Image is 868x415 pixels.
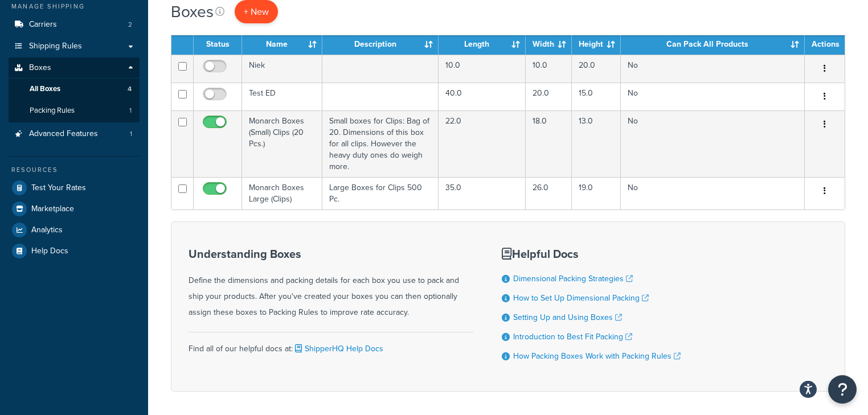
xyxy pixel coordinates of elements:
span: Boxes [29,63,51,73]
span: 1 [129,106,132,116]
li: All Boxes [9,79,140,100]
h1: Boxes [171,1,214,23]
td: Test ED [242,83,322,110]
td: Niek [242,55,322,83]
span: All Boxes [30,84,60,94]
td: 15.0 [572,83,621,110]
div: Resources [9,165,140,175]
span: Analytics [31,225,63,235]
span: Packing Rules [30,106,75,116]
a: Packing Rules 1 [9,100,140,121]
span: Marketplace [31,204,74,214]
td: Small boxes for Clips: Bag of 20. Dimensions of this box for all clips. However the heavy duty on... [322,110,439,177]
td: 40.0 [439,83,526,110]
td: 20.0 [526,83,572,110]
span: 1 [130,129,132,139]
span: Advanced Features [29,129,98,139]
a: How to Set Up Dimensional Packing [513,292,649,304]
td: 10.0 [439,55,526,83]
td: 22.0 [439,110,526,177]
td: Monarch Boxes (Small) Clips (20 Pcs.) [242,110,322,177]
li: Carriers [9,14,140,35]
th: Width : activate to sort column ascending [526,34,572,55]
h3: Helpful Docs [502,248,681,260]
td: 19.0 [572,177,621,209]
div: Define the dimensions and packing details for each box you use to pack and ship your products. Af... [189,248,473,321]
th: Name : activate to sort column ascending [242,34,322,55]
span: 2 [128,20,132,30]
a: Help Docs [9,241,140,261]
a: Advanced Features 1 [9,124,140,145]
td: No [621,177,805,209]
td: 26.0 [526,177,572,209]
th: Can Pack All Products : activate to sort column ascending [621,34,805,55]
li: Boxes [9,57,140,122]
a: Carriers 2 [9,14,140,35]
a: Marketplace [9,199,140,219]
span: 4 [128,84,132,94]
td: 13.0 [572,110,621,177]
th: Length : activate to sort column ascending [439,34,526,55]
a: Shipping Rules [9,36,140,57]
a: Setting Up and Using Boxes [513,311,622,323]
td: Monarch Boxes Large (Clips) [242,177,322,209]
th: Description : activate to sort column ascending [322,34,439,55]
td: 10.0 [526,55,572,83]
td: No [621,55,805,83]
span: Shipping Rules [29,42,82,51]
h3: Understanding Boxes [189,248,473,260]
div: Find all of our helpful docs at: [189,332,473,357]
a: Analytics [9,220,140,240]
a: ShipperHQ Help Docs [293,343,383,355]
td: No [621,83,805,110]
td: No [621,110,805,177]
button: Open Resource Center [828,375,857,404]
span: Test Your Rates [31,183,86,193]
li: Packing Rules [9,100,140,121]
a: Introduction to Best Fit Packing [513,331,632,343]
th: Status [194,34,242,55]
a: Dimensional Packing Strategies [513,273,633,285]
li: Advanced Features [9,124,140,145]
a: Test Your Rates [9,178,140,198]
a: How Packing Boxes Work with Packing Rules [513,350,681,362]
td: Large Boxes for Clips 500 Pc. [322,177,439,209]
th: Height : activate to sort column ascending [572,34,621,55]
span: + New [244,5,269,18]
a: Boxes [9,57,140,79]
span: Help Docs [31,246,68,256]
td: 35.0 [439,177,526,209]
a: All Boxes 4 [9,79,140,100]
span: Carriers [29,20,57,30]
td: 20.0 [572,55,621,83]
div: Manage Shipping [9,2,140,11]
td: 18.0 [526,110,572,177]
th: Actions [805,34,845,55]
